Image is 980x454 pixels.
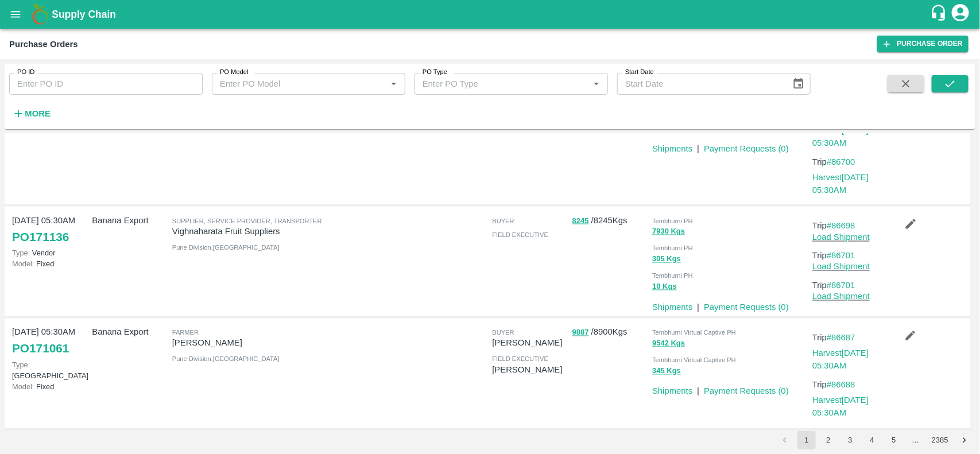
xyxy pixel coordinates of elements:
a: #86687 [827,333,855,343]
img: logo [29,3,52,26]
span: Model: [12,260,34,269]
span: Pune Division , [GEOGRAPHIC_DATA] [172,356,280,363]
p: Trip [812,250,888,262]
button: open drawer [2,1,29,28]
input: Enter PO Model [215,76,383,91]
div: | [692,297,699,314]
label: PO Type [423,68,447,77]
p: Trip [812,156,888,168]
span: buyer [492,329,514,336]
button: Open [386,76,401,91]
p: [DATE] 05:30AM [12,326,87,339]
strong: More [25,109,51,118]
button: More [9,104,53,123]
a: Shipments [652,387,692,396]
a: Harvest[DATE] 05:30AM [812,173,869,195]
span: buyer [492,218,514,224]
span: Supplier, Service Provider, Transporter [172,218,322,224]
input: Start Date [617,73,783,95]
p: Trip [812,379,888,391]
b: Supply Chain [52,9,116,20]
span: field executive [492,356,548,363]
a: #86700 [827,157,855,166]
p: Banana Export [92,214,167,227]
div: account of current user [950,2,971,26]
span: Tembhurni PH [652,245,693,252]
span: Model: [12,383,34,391]
label: Start Date [625,68,654,77]
span: Tembhurni Virtual Captive PH [652,357,736,364]
a: Load Shipment [812,233,870,242]
a: Load Shipment [812,262,870,271]
span: Tembhurni PH [652,218,693,224]
button: 305 Kgs [652,253,681,266]
button: 8245 [572,215,589,228]
button: Open [589,76,604,91]
a: #86701 [827,251,855,261]
span: Type: [12,361,30,370]
span: Farmer [172,329,199,336]
button: Choose date [788,73,809,95]
p: Fixed [12,259,87,270]
button: 345 Kgs [652,365,681,378]
div: | [692,381,699,398]
p: Trip [812,280,888,292]
button: Go to page 3 [841,431,859,449]
a: Payment Requests (0) [704,387,789,396]
a: #86688 [827,381,855,390]
span: Pune Division , [GEOGRAPHIC_DATA] [172,245,280,251]
a: Harvest[DATE] 05:30AM [812,396,869,418]
p: [PERSON_NAME] [492,364,567,377]
label: PO Model [220,68,249,77]
p: Vendor [12,248,87,259]
p: Trip [812,220,888,232]
nav: pagination navigation [774,431,975,449]
input: Enter PO ID [9,73,203,95]
p: / 8245 Kgs [572,214,648,227]
button: 9887 [572,327,589,340]
button: 10 Kgs [652,281,677,294]
a: #86698 [827,222,855,231]
div: | [692,138,699,155]
a: Harvest[DATE] 05:30AM [812,349,869,371]
label: PO ID [17,68,34,77]
p: [DATE] 05:30AM [12,214,87,227]
button: Go to page 2 [819,431,838,449]
button: page 1 [797,431,816,449]
input: Enter PO Type [418,76,586,91]
a: Purchase Order [877,36,969,52]
button: 7930 Kgs [652,226,685,239]
button: Go to page 5 [885,431,903,449]
div: customer-support [930,4,950,25]
p: [PERSON_NAME] [492,337,567,350]
button: Go to page 2385 [928,431,952,449]
a: Shipments [652,144,692,153]
p: [PERSON_NAME] [172,337,328,350]
p: [GEOGRAPHIC_DATA] [12,360,87,382]
button: Go to next page [955,431,974,449]
button: Go to page 4 [863,431,881,449]
a: PO171136 [12,227,69,248]
a: Supply Chain [52,6,930,22]
p: Vighnaharata Fruit Suppliers [172,226,328,238]
p: Banana Export [92,326,167,339]
p: Fixed [12,382,87,393]
a: Payment Requests (0) [704,144,789,153]
span: Type: [12,249,30,258]
a: PO171061 [12,339,69,359]
a: Shipments [652,303,692,312]
span: Tembhurni PH [652,273,693,280]
span: field executive [492,232,548,239]
div: Purchase Orders [9,37,78,52]
a: Payment Requests (0) [704,303,789,312]
button: 9542 Kgs [652,337,685,351]
p: / 8900 Kgs [572,326,648,339]
span: Tembhurni Virtual Captive PH [652,329,736,336]
p: Trip [812,332,888,344]
a: #86701 [827,281,855,290]
a: Load Shipment [812,292,870,301]
div: … [907,435,925,446]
